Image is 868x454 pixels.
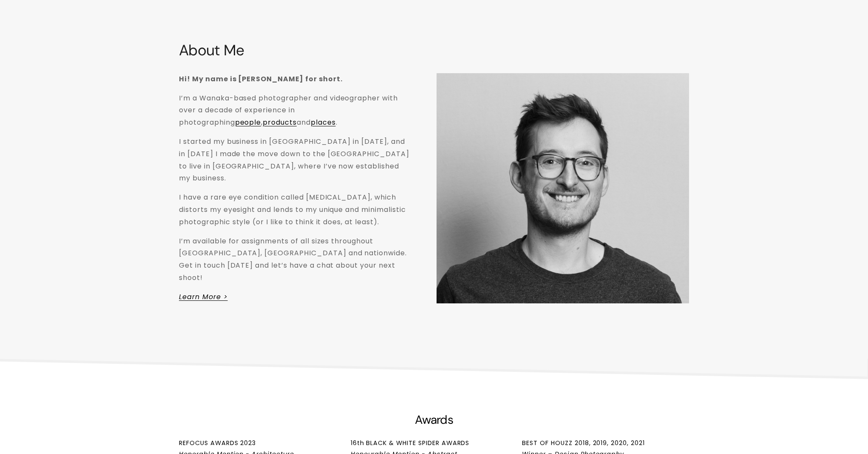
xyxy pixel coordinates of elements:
p: I have a rare eye condition called [MEDICAL_DATA], which distorts my eyesight and lends to my uni... [179,191,410,228]
a: Learn More > [179,292,228,302]
h3: Awards [179,413,689,427]
h2: About Me [179,42,689,59]
p: I’m a Wanaka-based photographer and videographer with over a decade of experience in photographin... [179,92,410,129]
a: products [263,117,297,127]
strong: Hi! My name is [PERSON_NAME] for short. [179,74,342,84]
a: places [311,117,336,127]
p: I started my business in [GEOGRAPHIC_DATA] in [DATE], and in [DATE] I made the move down to the [... [179,136,410,185]
a: people [235,117,261,127]
p: I’m available for assignments of all sizes throughout [GEOGRAPHIC_DATA], [GEOGRAPHIC_DATA] and na... [179,235,410,284]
